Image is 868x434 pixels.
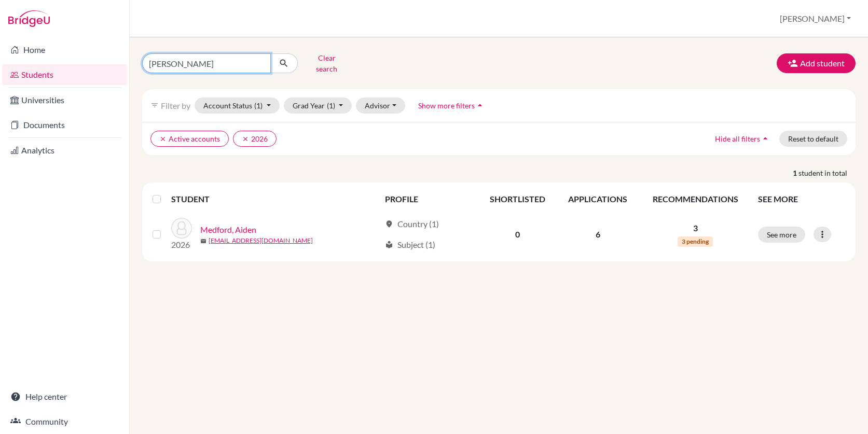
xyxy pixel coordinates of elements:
[171,218,192,239] img: Medford, Aiden
[385,220,393,228] span: location_on
[798,167,856,178] span: student in total
[150,101,159,109] i: filter_list
[706,131,779,147] button: Hide all filtersarrow_drop_up
[298,50,355,77] button: Clear search
[385,241,393,249] span: local_library
[758,227,805,243] button: See more
[752,187,851,212] th: SEE MORE
[284,97,352,114] button: Grad Year(1)
[557,212,639,257] td: 6
[385,218,439,230] div: Country (1)
[150,131,229,147] button: clearActive accounts
[775,9,856,29] button: [PERSON_NAME]
[200,238,206,244] span: mail
[233,131,277,147] button: clear2026
[195,97,280,114] button: Account Status(1)
[715,134,760,143] span: Hide all filters
[779,131,847,147] button: Reset to default
[171,239,192,251] p: 2026
[209,236,313,245] a: [EMAIL_ADDRESS][DOMAIN_NAME]
[645,222,746,234] p: 3
[242,135,249,143] i: clear
[200,223,256,236] a: Medford, Aiden
[385,239,435,251] div: Subject (1)
[777,53,856,73] button: Add student
[2,386,127,407] a: Help center
[327,101,335,110] span: (1)
[161,101,190,110] span: Filter by
[557,187,639,212] th: APPLICATIONS
[760,133,770,144] i: arrow_drop_up
[475,100,485,110] i: arrow_drop_up
[478,187,557,212] th: SHORTLISTED
[254,101,263,110] span: (1)
[171,187,379,212] th: STUDENT
[379,187,478,212] th: PROFILE
[8,10,50,27] img: Bridge-U
[2,411,127,432] a: Community
[418,101,475,110] span: Show more filters
[639,187,752,212] th: RECOMMENDATIONS
[409,97,494,114] button: Show more filtersarrow_drop_up
[793,167,798,178] strong: 1
[2,64,127,85] a: Students
[678,236,713,247] span: 3 pending
[356,97,405,114] button: Advisor
[159,135,167,143] i: clear
[2,90,127,110] a: Universities
[478,212,557,257] td: 0
[142,53,271,73] input: Find student by name...
[2,115,127,135] a: Documents
[2,140,127,161] a: Analytics
[2,39,127,60] a: Home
